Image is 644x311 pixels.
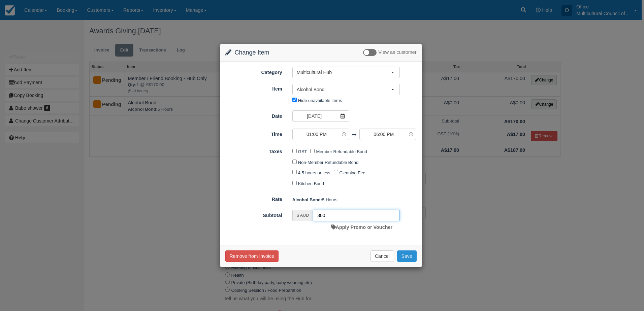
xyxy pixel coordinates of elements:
label: Taxes [220,146,287,155]
label: Cleaning Fee [340,170,365,175]
span: 01:00 PM [293,131,341,138]
span: Multicultural Hub [297,69,391,76]
button: 01:00 PM [292,129,349,140]
label: GST [298,149,307,154]
a: Apply Promo or Voucher [331,224,392,230]
span: Change Item [235,49,269,56]
label: Rate [220,194,287,203]
label: Non-Member Refundable Bond [298,160,358,165]
label: 4.5 hours or less [298,170,330,175]
small: $ AUD [297,213,309,218]
div: 5 Hours [287,194,422,205]
button: Multicultural Hub [292,67,400,78]
label: Member Refundable Bond [316,149,367,154]
button: Cancel [371,250,394,262]
button: Alcohol Bond [292,84,400,95]
label: Hide unavailable items [298,98,342,103]
label: Date [220,110,287,120]
label: Category [220,67,287,76]
button: Save [397,250,417,262]
label: Time [220,129,287,138]
span: View as customer [378,50,416,55]
button: Remove from Invoice [225,250,279,262]
label: Subtotal [220,210,287,219]
span: 06:00 PM [360,131,408,138]
label: Item [220,83,287,93]
span: Alcohol Bond [297,86,391,93]
button: 06:00 PM [359,129,416,140]
label: Kitchen Bond [298,181,324,186]
strong: Alcohol Bond [292,197,322,202]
